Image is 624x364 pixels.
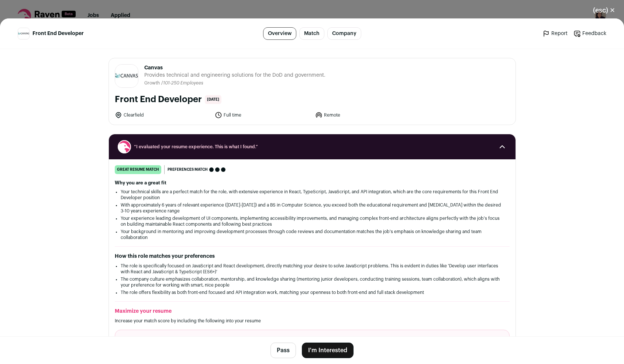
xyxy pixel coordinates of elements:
[263,27,296,40] a: Overview
[121,215,504,227] li: Your experience leading development of UI components, implementing accessibility improvements, an...
[115,111,211,119] li: Clearfield
[121,189,504,201] li: Your technical skills are a perfect match for the role, with extensive experience in React, TypeS...
[115,308,510,315] h2: Maximize your resume
[542,30,568,37] a: Report
[18,28,29,39] img: d48e3b1e43a2a57e677f3951d7c28a41a8ab6febaa819d5d5fedd97795992b02.jpg
[315,111,411,119] li: Remote
[168,166,208,173] span: Preferences match
[144,72,325,79] span: Provides technical and engineering solutions for the DoD and government.
[302,343,354,358] button: I'm Interested
[144,80,161,86] li: Growth
[121,202,504,214] li: With approximately 6 years of relevant experience ([DATE]-[DATE]) and a BS in Computer Science, y...
[115,165,161,174] div: great resume match
[270,343,296,358] button: Pass
[161,80,203,86] li: /
[115,94,202,105] h1: Front End Developer
[144,64,325,72] span: Canvas
[115,180,510,186] h2: Why you are a great fit
[299,27,324,40] a: Match
[115,318,510,324] p: Increase your match score by including the following into your resume
[121,263,504,275] li: The role is specifically focused on JavaScript and React development, directly matching your desi...
[121,290,504,295] li: The role offers flexibility as both front-end focused and API integration work, matching your ope...
[115,65,138,87] img: d48e3b1e43a2a57e677f3951d7c28a41a8ab6febaa819d5d5fedd97795992b02.jpg
[134,144,490,150] span: “I evaluated your resume experience. This is what I found.”
[205,95,221,104] span: [DATE]
[115,253,510,260] h2: How this role matches your preferences
[121,229,504,240] li: Your background in mentoring and improving development processes through code reviews and documen...
[32,30,84,37] span: Front End Developer
[584,2,624,18] button: Close modal
[327,27,361,40] a: Company
[215,111,311,119] li: Full time
[573,30,606,37] a: Feedback
[121,276,504,288] li: The company culture emphasizes collaboration, mentorship, and knowledge sharing (mentoring junior...
[163,81,203,85] span: 101-250 Employees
